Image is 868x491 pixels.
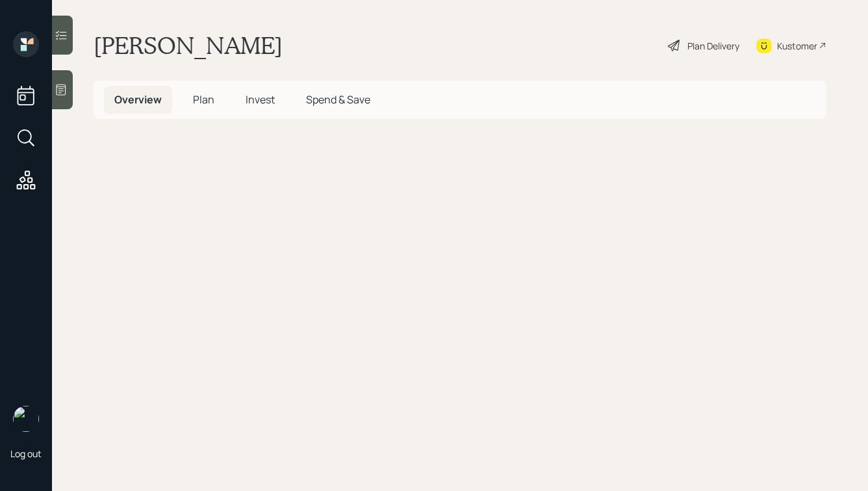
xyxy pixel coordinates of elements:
[777,39,817,53] div: Kustomer
[13,406,39,432] img: hunter_neumayer.jpg
[10,447,42,460] div: Log out
[246,92,275,107] span: Invest
[94,31,283,60] h1: [PERSON_NAME]
[687,39,739,53] div: Plan Delivery
[193,92,214,107] span: Plan
[306,92,370,107] span: Spend & Save
[114,92,162,107] span: Overview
